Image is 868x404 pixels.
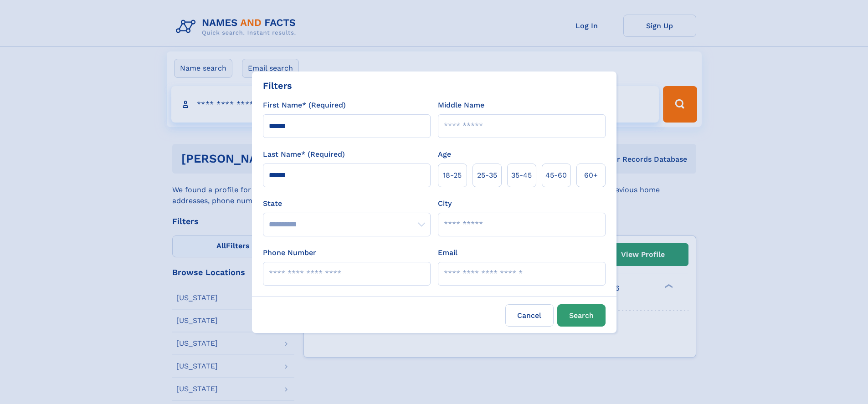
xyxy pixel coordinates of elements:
span: 60+ [584,170,598,181]
span: 25‑35 [477,170,497,181]
label: City [438,198,452,209]
label: Email [438,247,457,258]
span: 35‑45 [511,170,532,181]
label: State [263,198,431,209]
label: Middle Name [438,100,484,111]
label: Cancel [505,304,554,327]
span: 45‑60 [545,170,567,181]
span: 18‑25 [443,170,462,181]
div: Filters [263,79,292,92]
label: Last Name* (Required) [263,149,345,160]
label: First Name* (Required) [263,100,346,111]
label: Age [438,149,451,160]
button: Search [557,304,606,327]
label: Phone Number [263,247,316,258]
